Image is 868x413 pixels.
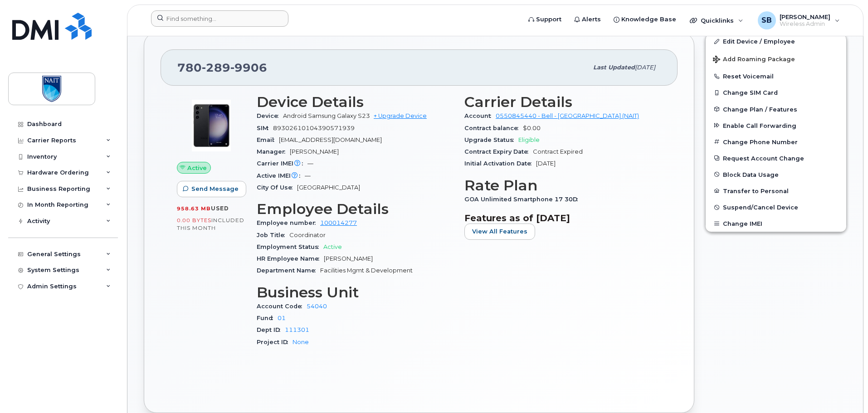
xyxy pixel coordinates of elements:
span: GOA Unlimited Smartphone 17 30D [464,196,582,203]
span: 9906 [230,61,267,74]
span: Account [464,112,496,119]
span: Facilities Mgmt & Development [320,267,413,274]
a: Alerts [568,10,607,29]
span: Active [323,243,342,250]
button: Change IMEI [706,215,846,232]
span: Job Title [257,232,289,238]
span: Change Plan / Features [723,106,797,112]
a: 0550845440 - Bell - [GEOGRAPHIC_DATA] (NAIT) [496,112,639,119]
span: Initial Activation Date [464,160,536,167]
span: Active IMEI [257,172,305,179]
span: $0.00 [523,125,541,131]
span: Device [257,112,283,119]
span: Knowledge Base [621,15,676,24]
button: Send Message [177,181,246,197]
span: SB [761,15,772,26]
button: Suspend/Cancel Device [706,199,846,215]
span: Suspend/Cancel Device [723,204,798,211]
a: Support [522,10,568,29]
h3: Rate Plan [464,177,661,194]
span: [DATE] [635,64,655,71]
span: Fund [257,315,278,321]
a: 01 [278,315,286,321]
span: Employment Status [257,243,323,250]
span: Account Code [257,303,307,310]
h3: Carrier Details [464,94,661,110]
span: Enable Call Forwarding [723,122,796,129]
span: 89302610104390571939 [273,125,355,131]
span: 780 [177,61,267,74]
span: Dept ID [257,326,285,333]
span: Contract Expiry Date [464,148,533,155]
div: Sarah Badry [751,11,846,29]
span: Android Samsung Galaxy S23 [283,112,370,119]
span: Add Roaming Package [713,56,795,64]
span: Last updated [593,64,635,71]
div: Quicklinks [683,11,750,29]
button: Request Account Change [706,150,846,166]
span: Coordinator [289,232,326,238]
h3: Business Unit [257,284,454,301]
button: Change Phone Number [706,134,846,150]
h3: Employee Details [257,201,454,217]
a: Edit Device / Employee [706,33,846,49]
button: Transfer to Personal [706,183,846,199]
button: Change Plan / Features [706,101,846,117]
span: View All Features [472,227,527,236]
span: Email [257,136,279,143]
img: image20231002-3703462-r49339.jpeg [184,98,239,153]
button: View All Features [464,224,535,240]
span: City Of Use [257,184,297,191]
span: HR Employee Name [257,255,324,262]
span: [PERSON_NAME] [324,255,373,262]
span: Department Name [257,267,320,274]
span: 958.63 MB [177,205,211,212]
h3: Device Details [257,94,454,110]
span: — [305,172,311,179]
span: [GEOGRAPHIC_DATA] [297,184,360,191]
span: used [211,205,229,212]
a: None [293,339,309,345]
a: 54040 [307,303,327,310]
a: 100014277 [320,219,357,226]
span: Contract balance [464,125,523,131]
button: Change SIM Card [706,84,846,101]
span: Support [536,15,561,24]
a: 111301 [285,326,309,333]
span: [PERSON_NAME] [780,13,830,20]
span: [DATE] [536,160,556,167]
a: + Upgrade Device [374,112,427,119]
span: Project ID [257,339,293,345]
span: Manager [257,148,290,155]
span: Eligible [518,136,540,143]
span: Contract Expired [533,148,583,155]
button: Block Data Usage [706,166,846,183]
span: Wireless Admin [780,20,830,28]
button: Reset Voicemail [706,68,846,84]
span: Quicklinks [701,17,734,24]
a: Knowledge Base [607,10,683,29]
span: — [307,160,313,167]
button: Add Roaming Package [706,49,846,68]
span: Send Message [191,185,239,193]
span: SIM [257,125,273,131]
h3: Features as of [DATE] [464,213,661,224]
span: Carrier IMEI [257,160,307,167]
button: Enable Call Forwarding [706,117,846,134]
span: Alerts [582,15,601,24]
span: [PERSON_NAME] [290,148,339,155]
span: Upgrade Status [464,136,518,143]
span: [EMAIL_ADDRESS][DOMAIN_NAME] [279,136,382,143]
span: 289 [202,61,230,74]
span: Active [187,164,207,172]
input: Find something... [151,10,288,27]
span: 0.00 Bytes [177,217,211,224]
span: Employee number [257,219,320,226]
